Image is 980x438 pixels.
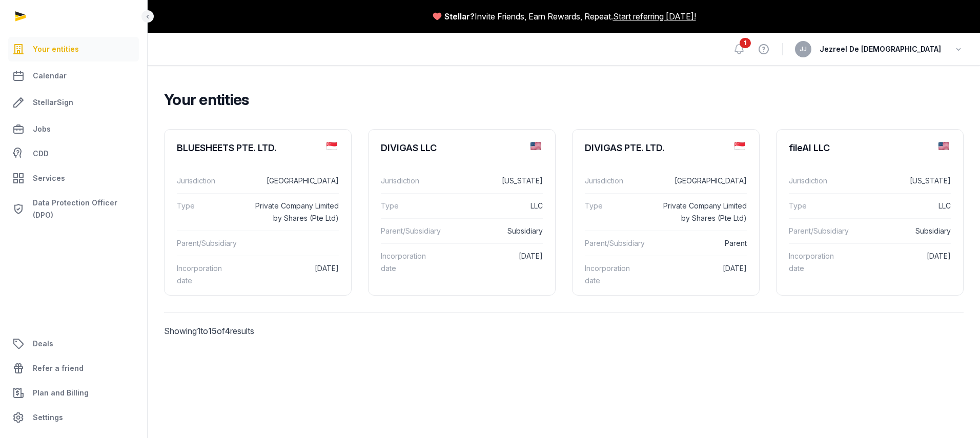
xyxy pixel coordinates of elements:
[33,387,89,399] span: Plan and Billing
[800,46,807,52] span: JJ
[859,175,951,187] dd: [US_STATE]
[655,237,747,249] dd: Parent
[33,362,84,374] span: Refer a friend
[530,142,541,150] img: us.png
[381,200,442,212] dt: Type
[8,117,139,141] a: Jobs
[208,326,217,336] span: 15
[655,262,747,287] dd: [DATE]
[33,70,67,82] span: Calendar
[381,142,437,154] div: DIVIGAS LLC
[8,193,139,225] a: Data Protection Officer (DPO)
[655,200,747,224] dd: Private Company Limited by Shares (Pte Ltd)
[165,130,351,301] a: BLUESHEETS PTE. LTD.Jurisdiction[GEOGRAPHIC_DATA]TypePrivate Company Limited by Shares (Pte Ltd)P...
[33,96,73,109] span: StellarSign
[734,142,745,150] img: sg.png
[820,43,941,55] span: Jezreel De [DEMOGRAPHIC_DATA]
[585,262,646,287] dt: Incorporation date
[33,123,51,135] span: Jobs
[777,130,963,289] a: fileAI LLCJurisdiction[US_STATE]TypeLLCParent/SubsidiarySubsidiaryIncorporation date[DATE]
[33,172,65,184] span: Services
[8,381,139,405] a: Plan and Billing
[33,43,79,55] span: Your entities
[938,142,949,150] img: us.png
[247,175,339,187] dd: [GEOGRAPHIC_DATA]
[8,143,139,164] a: CDD
[740,38,751,48] span: 1
[164,312,352,349] p: Showing to of results
[381,250,442,275] dt: Incorporation date
[177,262,238,287] dt: Incorporation date
[789,225,850,237] dt: Parent/Subsidiary
[789,200,850,212] dt: Type
[795,41,811,57] button: JJ
[585,175,646,187] dt: Jurisdiction
[859,225,951,237] dd: Subsidiary
[613,10,696,23] a: Start referring [DATE]!
[177,200,238,224] dt: Type
[859,250,951,275] dd: [DATE]
[8,166,139,191] a: Services
[381,225,442,237] dt: Parent/Subsidiary
[164,90,955,109] h2: Your entities
[655,175,747,187] dd: [GEOGRAPHIC_DATA]
[573,130,759,301] a: DIVIGAS PTE. LTD.Jurisdiction[GEOGRAPHIC_DATA]TypePrivate Company Limited by Shares (Pte Ltd)Pare...
[247,200,339,224] dd: Private Company Limited by Shares (Pte Ltd)
[789,175,850,187] dt: Jurisdiction
[197,326,200,336] span: 1
[8,405,139,430] a: Settings
[247,262,339,287] dd: [DATE]
[33,338,53,350] span: Deals
[8,64,139,88] a: Calendar
[8,90,139,115] a: StellarSign
[585,200,646,224] dt: Type
[225,326,230,336] span: 4
[8,356,139,381] a: Refer a friend
[451,175,543,187] dd: [US_STATE]
[33,411,63,424] span: Settings
[451,225,543,237] dd: Subsidiary
[789,142,830,154] div: fileAI LLC
[585,142,665,154] div: DIVIGAS PTE. LTD.
[33,148,49,160] span: CDD
[33,197,135,221] span: Data Protection Officer (DPO)
[8,37,139,61] a: Your entities
[585,237,646,249] dt: Parent/Subsidiary
[789,250,850,275] dt: Incorporation date
[451,250,543,275] dd: [DATE]
[381,175,442,187] dt: Jurisdiction
[326,142,337,150] img: sg.png
[369,130,555,289] a: DIVIGAS LLCJurisdiction[US_STATE]TypeLLCParent/SubsidiarySubsidiaryIncorporation date[DATE]
[451,200,543,212] dd: LLC
[177,142,277,154] div: BLUESHEETS PTE. LTD.
[177,237,238,249] dt: Parent/Subsidiary
[859,200,951,212] dd: LLC
[8,331,139,356] a: Deals
[444,10,475,23] span: Stellar?
[177,175,238,187] dt: Jurisdiction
